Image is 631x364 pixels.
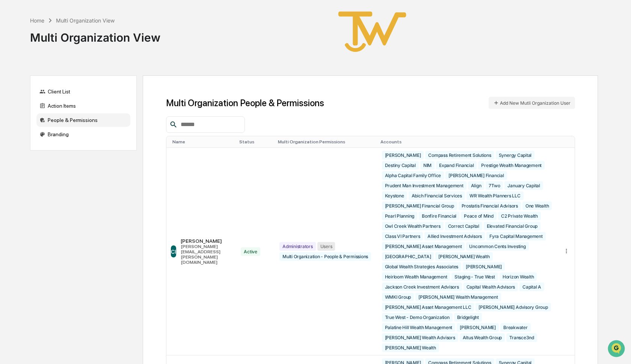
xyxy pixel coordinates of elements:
div: People & Permissions [36,113,130,127]
div: Correct Capital [445,222,482,230]
div: 7Two [486,181,503,190]
div: Capital Wealth Advisors [463,283,518,291]
div: [PERSON_NAME] [457,323,499,332]
div: Peace of Mind [461,212,497,220]
span: Attestations [62,95,93,102]
div: January Capital [504,181,543,190]
div: Transce3nd [506,333,537,342]
div: [PERSON_NAME] Asset Management [382,242,465,251]
div: [GEOGRAPHIC_DATA] [382,252,434,261]
div: Uncommon Cents Investing [466,242,528,251]
div: Multi Organization View [56,17,115,24]
div: Prudent Man Investment Management [382,181,466,190]
div: Bonfire Financial [419,212,459,220]
img: True West [335,6,410,57]
div: Horizon Wealth [500,272,537,281]
div: Users [317,242,335,251]
span: Preclearance [15,95,48,102]
div: Toggle SortBy [278,139,374,144]
div: Toggle SortBy [380,139,556,144]
button: Start new chat [128,60,137,69]
div: Pearl Planning [382,212,418,220]
div: Jackson Creek Investment Advisors [382,283,462,291]
div: Client List [36,85,130,98]
div: Expand Financial [436,161,477,170]
div: Owl Creek Wealth Partners [382,222,444,230]
div: [PERSON_NAME] [181,238,232,244]
div: NIM [420,161,435,170]
span: CI [171,248,176,255]
div: Bridgelight [454,313,482,322]
div: Altus Wealth Group [460,333,505,342]
div: 🔎 [8,110,14,116]
div: [PERSON_NAME] Financial [445,171,507,180]
a: 🖐️Preclearance [5,92,51,105]
div: Active [241,247,260,256]
div: Palatine Hill Wealth Management [382,323,456,332]
a: 🔎Data Lookup [5,106,50,119]
div: [PERSON_NAME] Wealth [382,343,439,352]
p: How can we help? [8,16,137,28]
div: Toggle SortBy [239,139,272,144]
div: Capital A [519,283,544,291]
div: Prostatis Financial Advisors [459,202,521,210]
div: [PERSON_NAME] [382,151,424,159]
div: [PERSON_NAME] Advisory Group [476,303,551,311]
div: Compass Retirement Solutions [425,151,494,159]
div: Allied Investment Advisors [424,232,485,241]
div: Destiny Capital [382,161,419,170]
div: Home [30,17,44,24]
h1: Multi Organization People & Permissions [166,98,324,108]
div: Breakwater [500,323,531,332]
div: [PERSON_NAME] Wealth Advisors [382,333,458,342]
div: [PERSON_NAME] Asset Management LLC [382,303,474,311]
div: Abich Financial Services [409,191,465,200]
div: Align [468,181,485,190]
div: Branding [36,128,130,141]
div: [PERSON_NAME] Wealth Management [415,293,501,301]
div: Prestige Wealth Management [478,161,545,170]
div: We're available if you need us! [26,65,95,71]
div: Staging - True West [451,272,498,281]
div: Alpha Capital Family Office [382,171,444,180]
div: WMKI Group [382,293,414,301]
div: Synergy Capital [496,151,534,159]
div: Elevated Financial Group [484,222,540,230]
div: Administrators [279,242,316,251]
div: Multi Organization - People & Permissions [279,252,371,261]
a: Powered byPylon [53,127,91,133]
div: Heirloom Wealth Management [382,272,450,281]
div: Start new chat [26,57,123,65]
div: [PERSON_NAME] Financial Group [382,202,457,210]
div: Class VI Partners [382,232,423,241]
span: Pylon [75,127,91,133]
iframe: Open customer support [607,339,627,359]
div: WR Wealth Planners LLC [466,191,524,200]
button: Add New Mutli Organization User [489,97,575,109]
span: Data Lookup [15,109,47,116]
div: [PERSON_NAME] [463,262,505,271]
div: Toggle SortBy [565,139,572,144]
div: Toggle SortBy [172,139,233,144]
div: Multi Organization View [30,25,160,44]
div: True West - Demo Organization [382,313,453,322]
div: Global Wealth Strategies Associates [382,262,462,271]
div: Action Items [36,99,130,113]
a: 🗄️Attestations [51,92,96,105]
div: [PERSON_NAME][EMAIL_ADDRESS][PERSON_NAME][DOMAIN_NAME] [181,244,232,265]
div: Keystone [382,191,407,200]
div: One Wealth [522,202,552,210]
div: 🗄️ [54,95,60,101]
div: C2 Private Wealth [498,212,541,220]
img: 1746055101610-c473b297-6a78-478c-a979-82029cc54cd1 [8,57,21,71]
div: 🖐️ [8,95,14,101]
div: Fyra Capital Management [486,232,545,241]
div: [PERSON_NAME] Wealth [435,252,492,261]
